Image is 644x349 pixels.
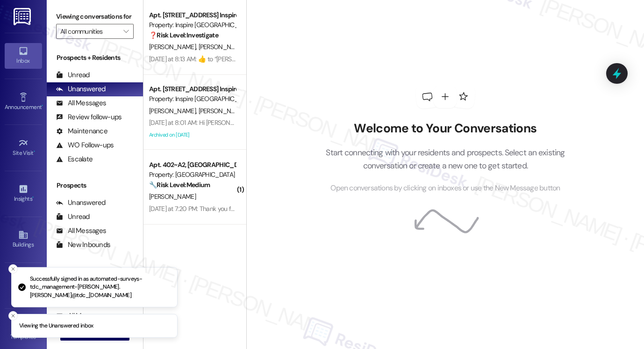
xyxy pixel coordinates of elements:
span: • [32,194,34,201]
div: WO Follow-ups [56,140,114,150]
span: [PERSON_NAME] [198,107,245,115]
div: Apt. [STREET_ADDRESS] Inspire Homes [GEOGRAPHIC_DATA] [149,84,236,94]
div: Apt. [STREET_ADDRESS] Inspire Homes [GEOGRAPHIC_DATA] [149,10,236,20]
div: Maintenance [56,126,107,136]
div: Prospects [47,181,143,190]
label: Viewing conversations for [56,9,134,24]
strong: 🔧 Risk Level: Medium [149,181,210,189]
div: Unread [56,212,90,222]
div: New Inbounds [56,240,110,250]
div: Unread [56,70,90,80]
p: Successfully signed in as automated-surveys-tdc_management-[PERSON_NAME].[PERSON_NAME]@tdc_[DOMAI... [30,275,170,299]
span: Open conversations by clicking on inboxes or use the New Message button [330,182,560,194]
div: Property: Inspire [GEOGRAPHIC_DATA] [149,20,236,30]
p: Viewing the Unanswered inbox [19,322,93,330]
div: Unanswered [56,84,106,94]
div: Prospects + Residents [47,53,143,63]
a: Buildings [5,227,42,252]
i:  [123,28,129,35]
button: Close toast [8,311,18,320]
div: Unanswered [56,198,106,208]
a: Insights • [5,181,42,206]
div: All Messages [56,98,106,108]
a: Inbox [5,43,42,68]
div: Escalate [56,154,93,164]
img: ResiDesk Logo [14,8,33,25]
p: Start connecting with your residents and prospects. Select an existing conversation or create a n... [312,146,579,173]
div: Property: Inspire [GEOGRAPHIC_DATA] [149,94,236,104]
span: • [34,148,35,155]
a: Site Visit • [5,135,42,160]
span: [PERSON_NAME] [149,192,196,201]
span: [PERSON_NAME] [198,43,248,51]
div: Archived on [DATE] [148,129,236,141]
span: [PERSON_NAME] [149,107,199,115]
a: Templates • [5,319,42,344]
div: Property: [GEOGRAPHIC_DATA] [149,170,236,180]
div: All Messages [56,226,106,236]
span: • [42,102,43,109]
input: All communities [60,24,119,39]
button: Close toast [8,264,18,273]
div: Review follow-ups [56,112,122,122]
a: Leads [5,273,42,298]
div: Apt. 402~A2, [GEOGRAPHIC_DATA] [149,160,236,170]
span: [PERSON_NAME] [149,43,199,51]
h2: Welcome to Your Conversations [312,121,579,136]
strong: ❓ Risk Level: Investigate [149,31,218,39]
